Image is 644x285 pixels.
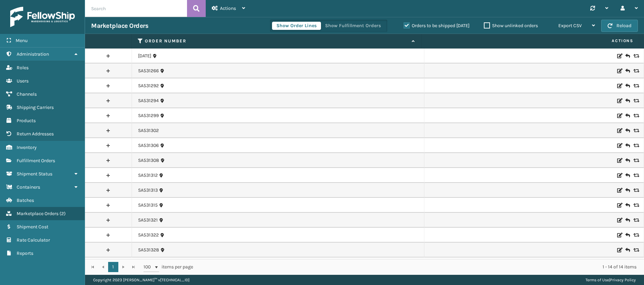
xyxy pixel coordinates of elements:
[17,51,49,57] span: Administration
[203,264,637,270] div: 1 - 14 of 14 items
[321,22,385,30] button: Show Fulfillment Orders
[17,118,36,123] span: Products
[625,82,629,89] i: Create Return Label
[17,197,34,203] span: Batches
[138,172,158,179] a: SA531312
[617,143,621,148] i: Edit
[138,202,158,209] a: SA531315
[633,173,638,178] i: Replace
[617,218,621,223] i: Edit
[424,35,638,46] span: Actions
[633,113,638,118] i: Replace
[625,187,629,194] i: Create Return Label
[10,7,75,27] img: logo
[617,83,621,88] i: Edit
[138,217,158,224] a: SA531321
[138,232,159,239] a: SA531322
[17,131,54,137] span: Return Addresses
[633,83,638,88] i: Replace
[17,78,29,84] span: Users
[625,97,629,104] i: Create Return Label
[108,262,118,272] a: 1
[220,5,236,11] span: Actions
[633,248,638,252] i: Replace
[138,157,159,164] a: SA531308
[272,22,321,30] button: Show Order Lines
[617,233,621,237] i: Edit
[633,218,638,223] i: Replace
[625,172,629,179] i: Create Return Label
[138,142,159,149] a: SA531306
[625,232,629,239] i: Create Return Label
[617,173,621,178] i: Edit
[633,54,638,58] i: Replace
[633,98,638,103] i: Replace
[138,53,151,59] a: [DATE]
[17,145,37,150] span: Inventory
[625,217,629,224] i: Create Return Label
[17,158,55,164] span: Fulfillment Orders
[633,143,638,148] i: Replace
[617,98,621,103] i: Edit
[586,275,636,285] div: |
[17,237,50,243] span: Rate Calculator
[633,69,638,73] i: Replace
[625,157,629,164] i: Create Return Label
[17,184,40,190] span: Containers
[625,53,629,59] i: Create Return Label
[610,278,636,282] a: Privacy Policy
[617,188,621,193] i: Edit
[404,23,470,28] label: Orders to be shipped [DATE]
[625,247,629,253] i: Create Return Label
[617,248,621,252] i: Edit
[93,275,189,285] p: Copyright 2023 [PERSON_NAME]™ v [TECHNICAL_ID]
[484,23,538,28] label: Show unlinked orders
[617,54,621,58] i: Edit
[625,68,629,74] i: Create Return Label
[60,211,66,216] span: ( 2 )
[586,278,609,282] a: Terms of Use
[633,188,638,193] i: Replace
[601,20,638,32] button: Reload
[625,142,629,149] i: Create Return Label
[17,250,33,256] span: Reports
[17,171,52,177] span: Shipment Status
[617,69,621,73] i: Edit
[138,82,159,89] a: SA531292
[633,128,638,133] i: Replace
[625,127,629,134] i: Create Return Label
[138,112,159,119] a: SA531299
[633,233,638,237] i: Replace
[17,211,58,216] span: Marketplace Orders
[138,127,159,134] a: SA531302
[558,23,582,28] span: Export CSV
[143,264,154,270] span: 100
[625,202,629,209] i: Create Return Label
[138,187,158,194] a: SA531313
[617,113,621,118] i: Edit
[633,203,638,208] i: Replace
[625,112,629,119] i: Create Return Label
[138,247,159,253] a: SA531328
[17,65,29,71] span: Roles
[145,38,408,44] label: Order Number
[16,38,28,43] span: Menu
[138,68,159,74] a: SA531266
[91,22,148,30] h3: Marketplace Orders
[143,262,193,272] span: items per page
[617,128,621,133] i: Edit
[617,203,621,208] i: Edit
[633,158,638,163] i: Replace
[17,104,54,110] span: Shipping Carriers
[17,91,37,97] span: Channels
[617,158,621,163] i: Edit
[17,224,48,230] span: Shipment Cost
[138,97,159,104] a: SA531294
